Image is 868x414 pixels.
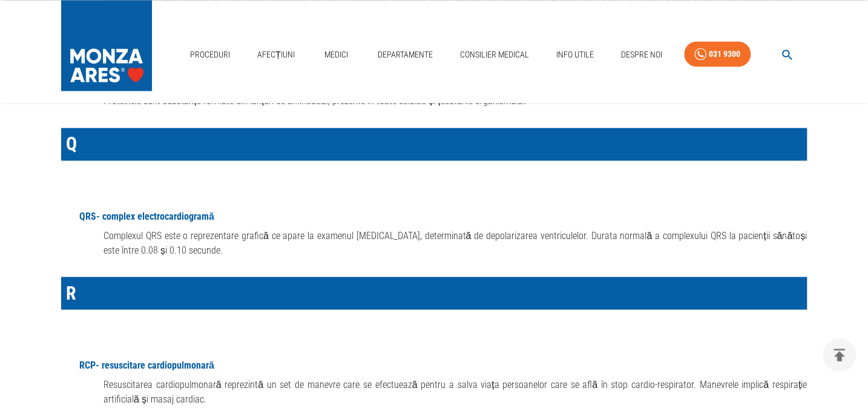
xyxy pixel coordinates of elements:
a: QRS- complex electrocardiogramă [79,210,214,222]
a: Afecțiuni [252,42,300,67]
a: Medici [317,42,355,67]
a: 031 9300 [684,41,751,67]
a: Departamente [373,42,438,67]
a: Info Utile [551,42,599,67]
a: RCP- resuscitare cardiopulmonară [79,359,214,370]
div: Complexul QRS este o reprezentare grafică ce apare la examenul [MEDICAL_DATA], determinată de dep... [61,228,807,257]
a: Despre Noi [616,42,666,67]
div: 031 9300 [709,47,740,62]
div: Resuscitarea cardiopulmonară reprezintă un set de manevre care se efectuează pentru a salva viața... [61,377,807,406]
button: delete [823,338,856,372]
a: Proceduri [185,42,235,67]
span: Q [66,133,77,154]
a: Consilier Medical [455,42,534,67]
span: R [66,282,76,303]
